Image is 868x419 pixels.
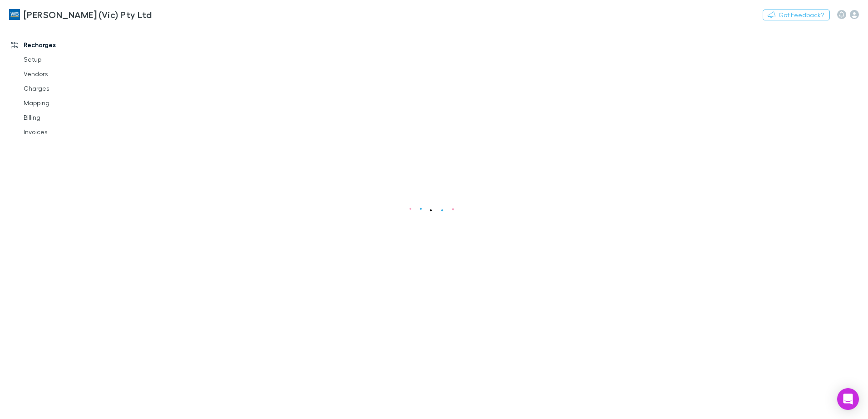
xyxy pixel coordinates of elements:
a: Billing [15,110,123,125]
button: Got Feedback? [763,10,830,20]
a: Invoices [15,125,123,139]
a: Vendors [15,67,123,81]
a: Setup [15,52,123,67]
a: Recharges [2,38,123,52]
a: Charges [15,81,123,96]
a: [PERSON_NAME] (Vic) Pty Ltd [4,4,157,25]
img: William Buck (Vic) Pty Ltd's Logo [9,9,20,20]
h3: [PERSON_NAME] (Vic) Pty Ltd [24,9,152,20]
a: Mapping [15,96,123,110]
div: Open Intercom Messenger [837,388,859,410]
